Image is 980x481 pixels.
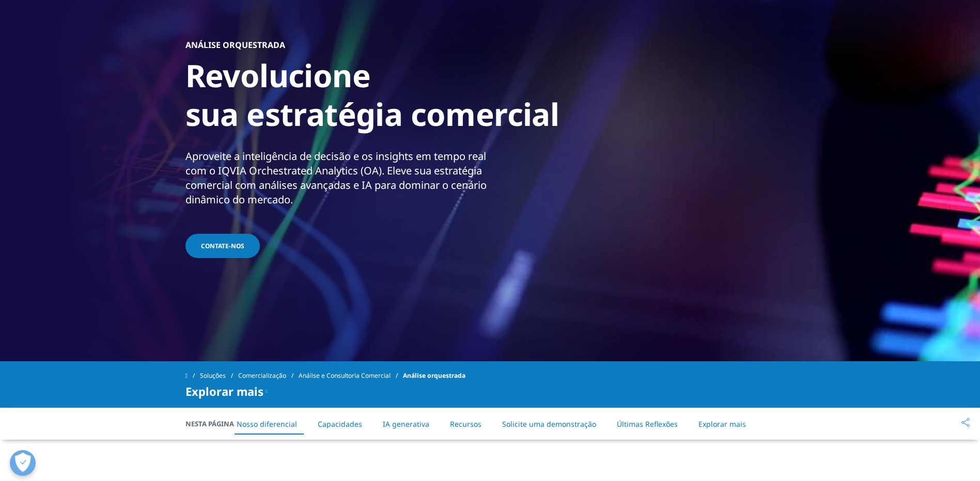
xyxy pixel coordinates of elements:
a: Análise e Consultoria Comercial [299,366,403,385]
p: Aproveite a inteligência de decisão e os insights em tempo real com o IQVIA Orchestrated Analytic... [185,149,488,213]
span: Análise orquestrada [403,366,465,385]
a: Explorar mais [698,419,746,429]
a: IA generativa [383,419,429,429]
a: CONTATE-NOS [185,234,260,258]
a: Últimas Reflexões [617,419,678,429]
a: Comercialização [238,366,299,385]
a: Nosso diferencial [237,419,297,429]
span: Explorar mais [185,385,263,397]
h1: Revolucione sua estratégia comercial [185,56,559,140]
a: Recursos [450,419,481,429]
h5: ANÁLISE ORQUESTRADA [185,40,285,50]
a: Solicite uma demonstração [502,419,596,429]
a: Soluções [200,366,238,385]
a: Capacidades [318,419,362,429]
span: CONTATE-NOS [201,242,244,250]
button: Abrir preferências [10,450,36,476]
span: Nesta página [185,419,242,429]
